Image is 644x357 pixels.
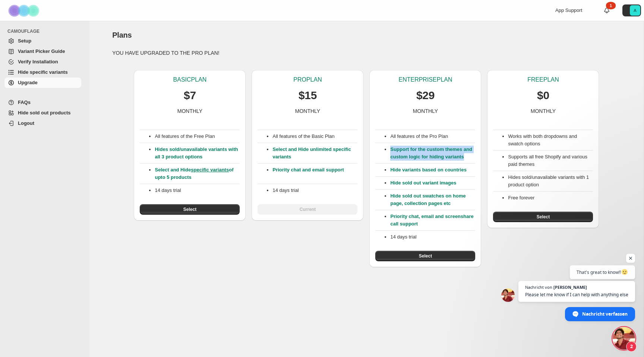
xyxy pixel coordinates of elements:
[390,192,475,207] p: Hide sold out swatches on home page, collection pages etc
[18,38,31,44] span: Setup
[18,110,71,116] span: Hide sold out products
[4,57,81,67] a: Verify Installation
[155,146,240,161] p: Hides sold/unavailable variants with all 3 product options
[508,153,593,168] li: Supports all free Shopify and various paid themes
[177,107,202,115] p: MONTHLY
[299,88,317,103] p: $15
[18,80,38,85] span: Upgrade
[525,291,628,298] span: Please let me know if I can help with anything else
[155,187,240,194] p: 14 days trial
[295,107,320,115] p: MONTHLY
[390,233,475,241] p: 14 days trial
[390,179,475,187] p: Hide sold out variant images
[525,285,552,289] span: Nachricht von
[4,78,81,88] a: Upgrade
[537,88,549,103] p: $0
[413,107,438,115] p: MONTHLY
[184,88,196,103] p: $7
[191,167,229,173] a: specific variants
[18,59,58,64] span: Verify Installation
[613,327,635,350] div: Chat öffnen
[419,253,432,259] span: Select
[18,48,65,54] span: Variant Picker Guide
[272,187,357,194] p: 14 days trial
[630,5,640,16] span: Avatar with initials A
[272,133,357,140] p: All features of the Basic Plan
[508,194,593,202] li: Free forever
[183,206,196,212] span: Select
[626,341,637,352] span: 2
[531,107,556,115] p: MONTHLY
[634,8,637,13] text: A
[375,251,475,261] button: Select
[577,269,628,276] span: That's great to know!!
[140,204,240,215] button: Select
[622,4,641,16] button: Avatar with initials A
[390,133,475,140] p: All features of the Pro Plan
[582,307,628,320] span: Nachricht verfassen
[112,49,621,57] p: YOU HAVE UPGRADED TO THE PRO PLAN!
[4,36,81,46] a: Setup
[7,28,84,34] span: CAMOUFLAGE
[390,146,475,161] p: Support for the custom themes and custom logic for hiding variants
[4,46,81,57] a: Variant Picker Guide
[416,88,435,103] p: $29
[553,285,587,289] span: [PERSON_NAME]
[508,174,593,189] li: Hides sold/unavailable variants with 1 product option
[555,7,582,13] span: App Support
[155,166,240,181] p: Select and Hide of upto 5 products
[398,76,452,83] p: ENTERPRISE PLAN
[4,108,81,118] a: Hide sold out products
[537,214,550,220] span: Select
[112,31,132,39] span: Plans
[606,2,616,9] div: 1
[18,69,68,75] span: Hide specific variants
[493,212,593,222] button: Select
[155,133,240,140] p: All features of the Free Plan
[18,120,34,126] span: Logout
[293,76,322,83] p: PRO PLAN
[272,146,357,161] p: Select and Hide unlimited specific variants
[272,166,357,181] p: Priority chat and email support
[173,76,207,83] p: BASIC PLAN
[603,7,610,14] a: 1
[390,213,475,228] p: Priority chat, email and screenshare call support
[4,118,81,129] a: Logout
[508,133,593,148] li: Works with both dropdowns and swatch options
[4,97,81,108] a: FAQs
[527,76,559,83] p: FREE PLAN
[18,99,31,105] span: FAQs
[390,166,475,174] p: Hide variants based on countries
[4,67,81,78] a: Hide specific variants
[6,0,43,21] img: Camouflage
